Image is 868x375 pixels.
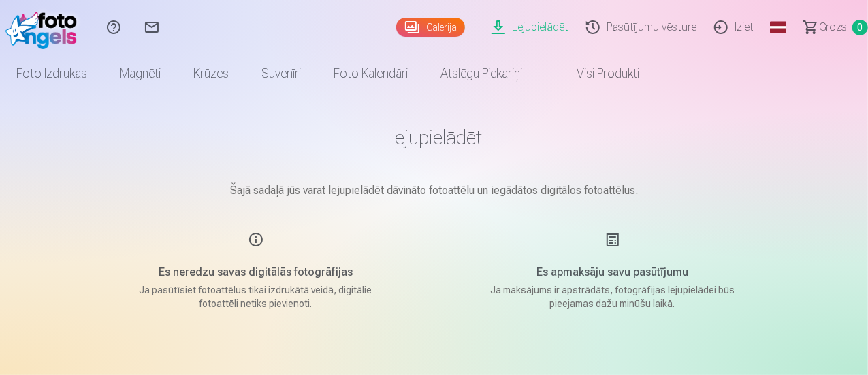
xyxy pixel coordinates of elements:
[127,283,385,310] p: Ja pasūtīsiet fotoattēlus tikai izdrukātā veidā, digitālie fotoattēli netiks pievienoti.
[94,182,775,199] p: Šajā sadaļā jūs varat lejupielādēt dāvināto fotoattēlu un iegādātos digitālos fotoattēlus.
[5,5,84,49] img: /fa1
[483,264,742,280] h5: Es apmaksāju savu pasūtījumu
[127,264,385,280] h5: Es neredzu savas digitālās fotogrāfijas
[177,54,245,93] a: Krūzes
[483,283,742,310] p: Ja maksājums ir apstrādāts, fotogrāfijas lejupielādei būs pieejamas dažu minūšu laikā.
[819,19,847,35] span: Grozs
[539,54,656,93] a: Visi produkti
[103,54,177,93] a: Magnēti
[852,20,868,35] span: 0
[396,18,465,37] a: Galerija
[317,54,424,93] a: Foto kalendāri
[94,125,775,150] h1: Lejupielādēt
[245,54,317,93] a: Suvenīri
[424,54,539,93] a: Atslēgu piekariņi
